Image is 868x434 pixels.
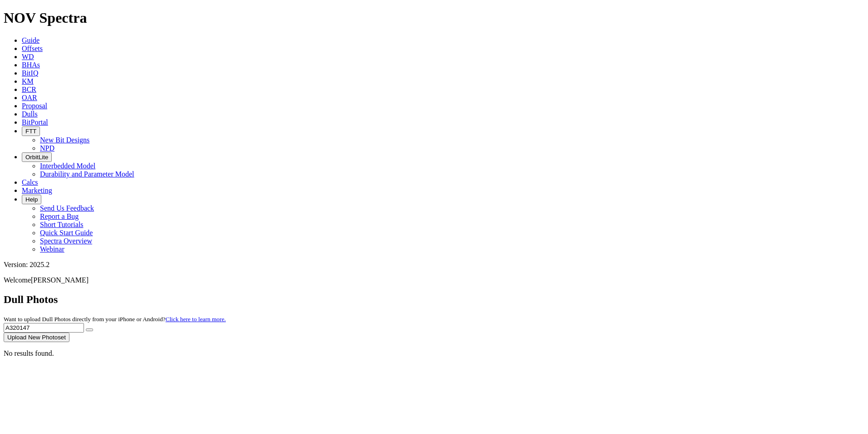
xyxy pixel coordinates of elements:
[22,45,43,52] a: Offsets
[40,221,84,228] a: Short Tutorials
[4,316,226,323] small: Want to upload Dull Photos directly from your iPhone or Android?
[4,261,864,269] div: Version: 2025.2
[4,333,69,342] button: Upload New Photoset
[22,126,40,136] button: FTT
[22,61,40,69] a: BHAs
[22,94,37,101] a: OAR
[40,245,64,253] a: Webinar
[22,69,38,77] a: BitIQ
[22,152,52,162] button: OrbitLite
[40,170,134,178] a: Durability and Parameter Model
[4,10,864,26] h1: NOV Spectra
[22,102,47,110] a: Proposal
[31,276,89,284] span: [PERSON_NAME]
[40,212,79,220] a: Report a Bug
[40,237,92,245] a: Spectra Overview
[22,86,36,93] a: BCR
[40,229,93,237] a: Quick Start Guide
[25,128,36,135] span: FTT
[22,118,48,126] a: BitPortal
[4,276,864,284] p: Welcome
[25,154,48,161] span: OrbitLite
[22,53,34,61] a: WD
[22,110,38,118] a: Dulls
[22,178,38,186] a: Calcs
[22,77,34,85] a: KM
[40,204,94,212] a: Send Us Feedback
[22,195,41,204] button: Help
[4,293,864,306] h2: Dull Photos
[40,144,54,152] a: NPD
[25,196,38,203] span: Help
[166,316,226,323] a: Click here to learn more.
[4,349,864,358] p: No results found.
[4,323,84,333] input: Search Serial Number
[40,136,89,144] a: New Bit Designs
[40,162,95,170] a: Interbedded Model
[22,36,39,44] a: Guide
[22,187,52,194] a: Marketing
